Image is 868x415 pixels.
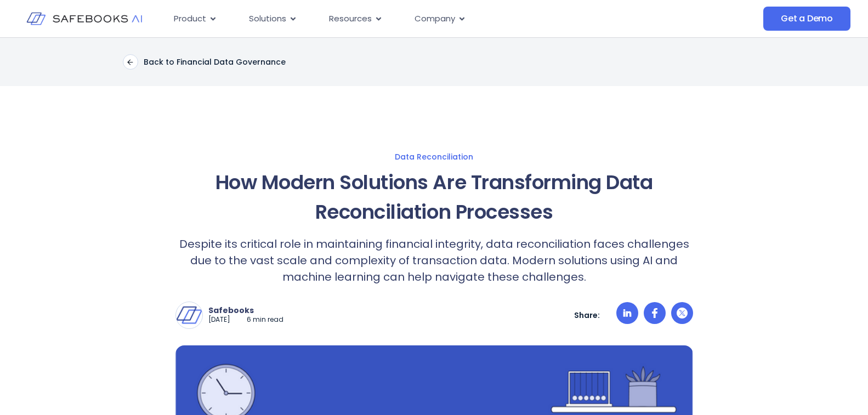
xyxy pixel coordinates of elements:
[208,305,283,315] p: Safebooks
[208,315,230,325] p: [DATE]
[123,54,286,70] a: Back to Financial Data Governance
[574,310,600,320] p: Share:
[165,8,661,30] div: Menu Toggle
[68,152,801,162] a: Data Reconciliation
[781,13,833,24] span: Get a Demo
[144,57,286,67] p: Back to Financial Data Governance
[249,13,286,25] span: Solutions
[763,7,850,31] a: Get a Demo
[174,13,206,25] span: Product
[329,13,372,25] span: Resources
[176,302,202,328] img: Safebooks
[247,315,283,325] p: 6 min read
[415,13,455,25] span: Company
[165,8,661,30] nav: Menu
[175,236,693,285] p: Despite its critical role in maintaining financial integrity, data reconciliation faces challenge...
[175,168,693,227] h1: How Modern Solutions Are Transforming Data Reconciliation Processes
